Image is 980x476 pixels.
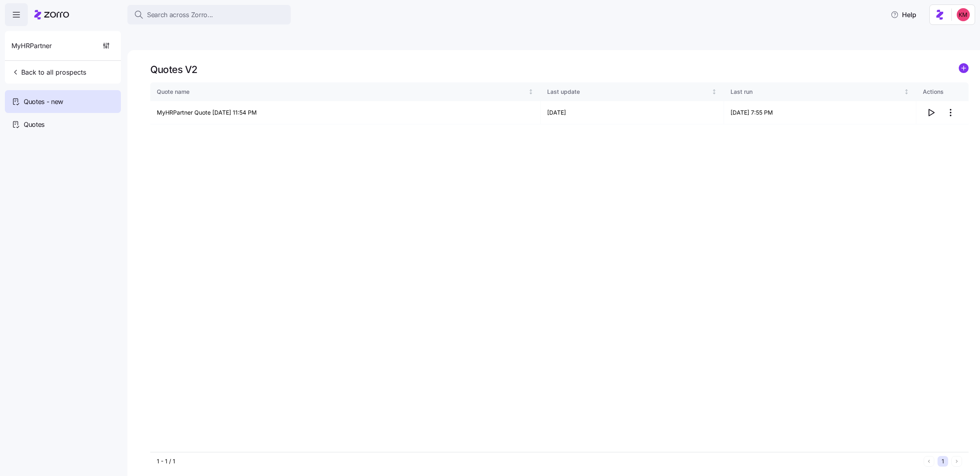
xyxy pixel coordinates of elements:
[11,67,86,77] span: Back to all prospects
[24,120,45,130] span: Quotes
[951,456,962,467] button: Next page
[541,101,724,124] td: [DATE]
[959,63,969,76] a: add icon
[547,87,710,96] div: Last update
[8,64,89,80] button: Back to all prospects
[904,89,909,95] div: Not sorted
[541,82,724,101] th: Last updateNot sorted
[11,41,52,51] span: MyHRPartner
[150,101,541,124] td: MyHRPartner Quote [DATE] 11:54 PM
[127,5,291,24] button: Search across Zorro...
[938,456,948,467] button: 1
[891,10,916,20] span: Help
[5,113,121,136] a: Quotes
[150,63,198,76] h1: Quotes V2
[5,90,121,113] a: Quotes - new
[528,89,534,95] div: Not sorted
[147,10,213,20] span: Search across Zorro...
[24,97,63,107] span: Quotes - new
[959,63,969,73] svg: add icon
[711,89,717,95] div: Not sorted
[957,8,970,21] img: 8fbd33f679504da1795a6676107ffb9e
[724,101,916,124] td: [DATE] 7:55 PM
[731,87,902,96] div: Last run
[923,87,962,96] div: Actions
[724,82,916,101] th: Last runNot sorted
[157,87,527,96] div: Quote name
[884,7,923,23] button: Help
[924,456,934,467] button: Previous page
[157,457,920,465] div: 1 - 1 / 1
[150,82,541,101] th: Quote nameNot sorted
